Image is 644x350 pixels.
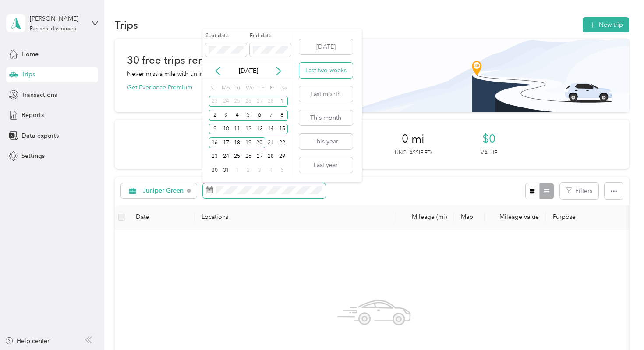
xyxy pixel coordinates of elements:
[233,82,241,94] div: Tu
[396,205,454,229] th: Mileage (mi)
[402,132,425,146] span: 0 mi
[482,132,495,146] span: $0
[299,63,353,78] button: Last two weeks
[30,26,77,32] div: Personal dashboard
[209,137,220,148] div: 16
[265,151,277,162] div: 28
[280,82,288,94] div: Sa
[205,32,247,40] label: Start date
[30,14,85,23] div: [PERSON_NAME]
[230,66,267,75] p: [DATE]
[231,151,243,162] div: 25
[254,165,265,176] div: 3
[195,205,396,229] th: Locations
[243,124,254,135] div: 12
[265,137,277,148] div: 21
[268,82,276,94] div: Fr
[481,149,497,157] p: Value
[220,82,230,94] div: Mo
[276,124,288,135] div: 15
[21,50,39,59] span: Home
[220,165,232,176] div: 31
[129,205,195,229] th: Date
[21,131,59,140] span: Data exports
[220,124,232,135] div: 10
[21,151,45,161] span: Settings
[276,165,288,176] div: 5
[209,124,220,135] div: 9
[21,111,44,120] span: Reports
[209,110,220,121] div: 2
[299,110,353,125] button: This month
[243,151,254,162] div: 26
[127,83,192,92] button: Get Everlance Premium
[243,165,254,176] div: 2
[21,70,35,79] span: Trips
[257,82,265,94] div: Th
[299,157,353,173] button: Last year
[254,151,265,162] div: 27
[454,205,485,229] th: Map
[5,336,50,346] button: Help center
[583,17,629,32] button: New trip
[127,69,279,79] p: Never miss a mile with unlimited automatic trip tracking
[299,86,353,102] button: Last month
[336,39,629,112] img: Banner
[395,149,432,157] p: Unclassified
[231,165,243,176] div: 1
[276,110,288,121] div: 8
[299,39,353,54] button: [DATE]
[243,137,254,148] div: 19
[115,20,138,29] h1: Trips
[560,183,598,199] button: Filters
[209,96,220,107] div: 23
[485,205,546,229] th: Mileage value
[21,90,57,100] span: Transactions
[220,110,232,121] div: 3
[276,137,288,148] div: 22
[265,124,277,135] div: 14
[254,137,265,148] div: 20
[143,188,184,194] span: Juniper Green
[220,96,232,107] div: 24
[595,301,644,350] iframe: Everlance-gr Chat Button Frame
[127,55,294,64] h1: 30 free trips remaining this month.
[231,110,243,121] div: 4
[209,151,220,162] div: 23
[265,110,277,121] div: 7
[231,96,243,107] div: 25
[254,124,265,135] div: 13
[276,96,288,107] div: 1
[243,96,254,107] div: 26
[243,110,254,121] div: 5
[231,137,243,148] div: 18
[220,137,232,148] div: 17
[254,96,265,107] div: 27
[209,165,220,176] div: 30
[299,134,353,149] button: This year
[250,32,291,40] label: End date
[265,96,277,107] div: 28
[244,82,254,94] div: We
[265,165,277,176] div: 4
[220,151,232,162] div: 24
[276,151,288,162] div: 29
[254,110,265,121] div: 6
[209,82,217,94] div: Su
[231,124,243,135] div: 11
